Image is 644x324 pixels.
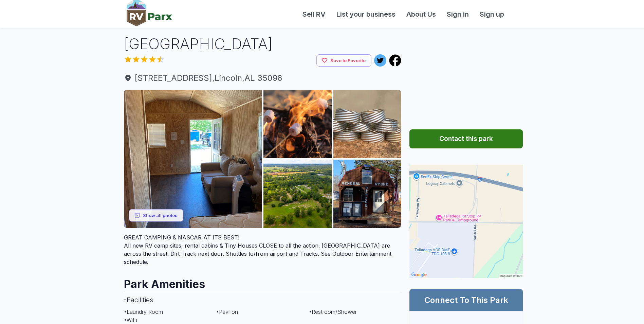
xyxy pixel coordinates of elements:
[263,160,332,228] img: 616b23ebeae8206b66343ee2%2FIMG-428752766928369.jpg
[418,294,515,306] h2: Connect To This Park
[124,72,402,84] a: [STREET_ADDRESS],Lincoln,AL 35096
[124,292,402,308] h3: - Facilities
[409,34,523,119] iframe: Advertisement
[263,90,332,158] img: 616b23ebeae8206b66343ee2%2FIMG-428753321427641.jpg
[124,233,402,266] div: All new RV camp sites, rental cabins & Tiny Houses CLOSE to all the action. [GEOGRAPHIC_DATA] are...
[124,34,402,54] h1: [GEOGRAPHIC_DATA]
[333,90,402,158] img: 616b23ebeae8206b66343ee2%2FIMG-428753096887945.jpg
[331,9,401,19] a: List your business
[409,129,523,148] button: Contact this park
[124,308,163,315] span: • Laundry Room
[124,271,402,292] h2: Park Amenities
[333,160,402,228] img: 616b23ebeae8206b66343ee2%2FIMG-428752367134799.jpg
[409,165,523,278] img: Map for Talladega Pit Stop RV Park & Campground
[401,9,441,19] a: About Us
[216,308,238,315] span: • Pavilion
[309,308,357,315] span: • Restroom/Shower
[129,209,183,222] button: Show all photos
[124,90,262,228] img: 616b23ebeae8206b66343ee2%2FIMG-428753550234380.jpg
[297,9,331,19] a: Sell RV
[474,9,510,19] a: Sign up
[124,72,402,84] span: [STREET_ADDRESS] , Lincoln , AL 35096
[124,317,137,323] span: • WiFi
[124,234,239,241] span: GREAT CAMPING & NASCAR AT ITS BEST!
[441,9,474,19] a: Sign in
[316,54,371,67] button: Save to Favorite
